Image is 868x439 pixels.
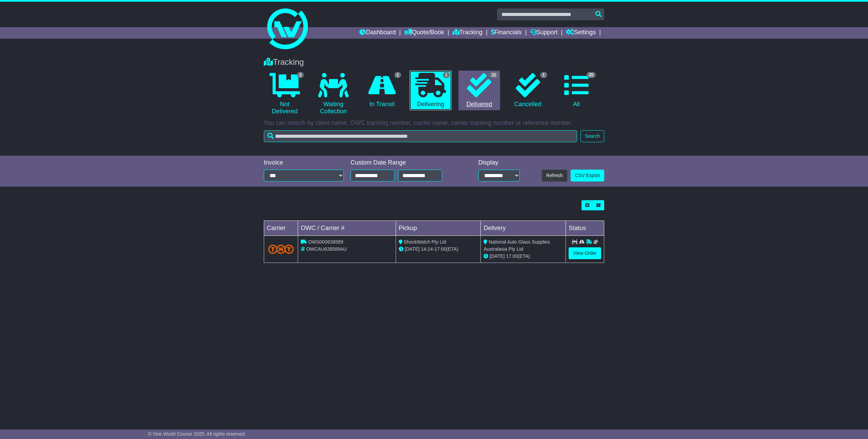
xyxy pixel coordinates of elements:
a: 1 Cancelled [507,71,549,111]
a: View Order [569,247,601,259]
div: Tracking [260,57,608,67]
span: National Auto Glass Supplies Australasia Pty Ltd [484,239,550,252]
span: © One World Courier 2025. All rights reserved. [148,431,246,437]
td: Delivery [481,221,566,236]
a: 25 All [556,71,597,111]
div: Custom Date Range [351,159,459,167]
span: 1 [394,72,401,78]
span: 2 [297,72,304,78]
span: OWCAU638589AU [306,246,347,252]
a: Waiting Collection [312,71,354,118]
a: Financials [491,27,522,39]
a: Dashboard [359,27,396,39]
span: 22 [489,72,498,78]
button: Search [580,130,604,142]
a: Quote/Book [404,27,444,39]
a: Support [530,27,558,39]
span: 17:00 [506,253,518,259]
div: Invoice [264,159,344,167]
span: 17:00 [434,246,446,252]
td: Pickup [396,221,481,236]
span: 14:14 [421,246,433,252]
td: OWC / Carrier # [298,221,396,236]
button: Refresh [542,170,567,182]
span: 1 [540,72,547,78]
span: 1 [443,72,450,78]
td: Status [566,221,604,236]
span: [DATE] [405,246,420,252]
td: Carrier [264,221,298,236]
a: Settings [566,27,596,39]
span: [DATE] [490,253,505,259]
a: CSV Export [571,170,604,182]
div: (ETA) [484,253,563,260]
div: Display [478,159,520,167]
a: Tracking [453,27,482,39]
a: 1 In Transit [361,71,403,111]
div: - (ETA) [399,246,478,253]
span: ShockWatch Pty Ltd [404,239,447,245]
a: 1 Delivering [410,71,451,111]
img: TNT_Domestic.png [268,245,294,254]
span: OWS000638589 [308,239,343,245]
a: 2 Not Delivered [264,71,305,118]
p: You can search by client name, OWC tracking number, carrier name, carrier tracking number or refe... [264,119,604,127]
span: 25 [587,72,596,78]
a: 22 Delivered [458,71,500,111]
